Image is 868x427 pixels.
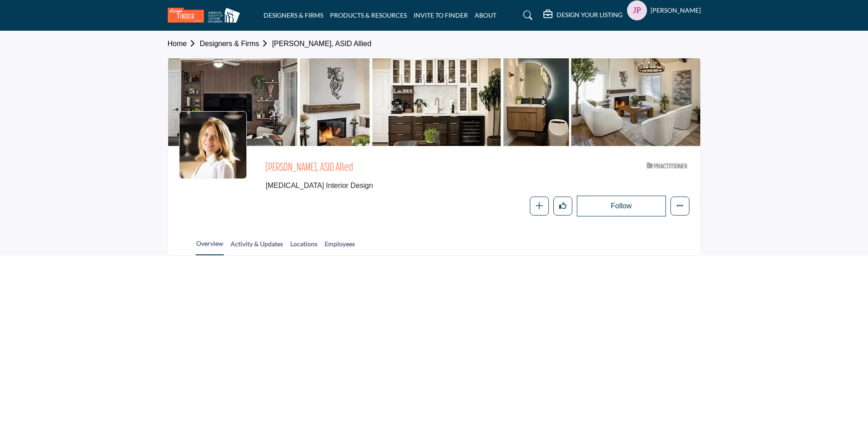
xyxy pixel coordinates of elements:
span: [MEDICAL_DATA] Interior Design [265,180,555,191]
a: Home [168,40,200,47]
a: Employees [324,239,355,255]
span: Nicole Gesli, ASID Allied [265,161,469,176]
button: Show hide supplier dropdown [627,0,647,20]
a: Search [514,8,538,23]
img: ASID Qualified Practitioners [646,160,687,171]
button: More details [670,197,689,216]
img: site Logo [168,8,245,23]
button: Follow [577,196,666,216]
a: Locations [290,239,318,255]
a: ABOUT [475,11,496,19]
a: [PERSON_NAME], ASID Allied [272,40,372,47]
a: DESIGNERS & FIRMS [264,11,323,19]
h5: DESIGN YOUR LISTING [557,11,623,19]
button: Like [553,197,572,216]
div: DESIGN YOUR LISTING [543,10,623,21]
h5: [PERSON_NAME] [651,6,701,15]
a: Designers & Firms [200,40,272,47]
a: PRODUCTS & RESOURCES [330,11,407,19]
a: INVITE TO FINDER [414,11,468,19]
a: Overview [196,239,224,255]
a: Activity & Updates [230,239,283,255]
